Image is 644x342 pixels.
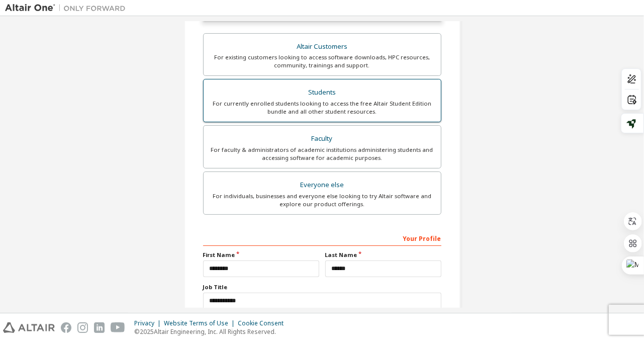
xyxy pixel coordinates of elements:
[210,178,435,192] div: Everyone else
[238,319,290,327] div: Cookie Consent
[203,283,441,291] label: Job Title
[3,322,55,333] img: altair_logo.svg
[210,132,435,146] div: Faculty
[134,319,164,327] div: Privacy
[210,146,435,162] div: For faculty & administrators of academic institutions administering students and accessing softwa...
[5,3,131,13] img: Altair One
[77,322,88,333] img: instagram.svg
[325,251,441,259] label: Last Name
[134,327,290,336] p: © 2025 Altair Engineering, Inc. All Rights Reserved.
[203,230,441,246] div: Your Profile
[164,319,238,327] div: Website Terms of Use
[210,53,435,69] div: For existing customers looking to access software downloads, HPC resources, community, trainings ...
[94,322,105,333] img: linkedin.svg
[210,192,435,208] div: For individuals, businesses and everyone else looking to try Altair software and explore our prod...
[210,100,435,116] div: For currently enrolled students looking to access the free Altair Student Edition bundle and all ...
[210,40,435,54] div: Altair Customers
[203,251,319,259] label: First Name
[210,85,435,100] div: Students
[111,322,125,333] img: youtube.svg
[61,322,71,333] img: facebook.svg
